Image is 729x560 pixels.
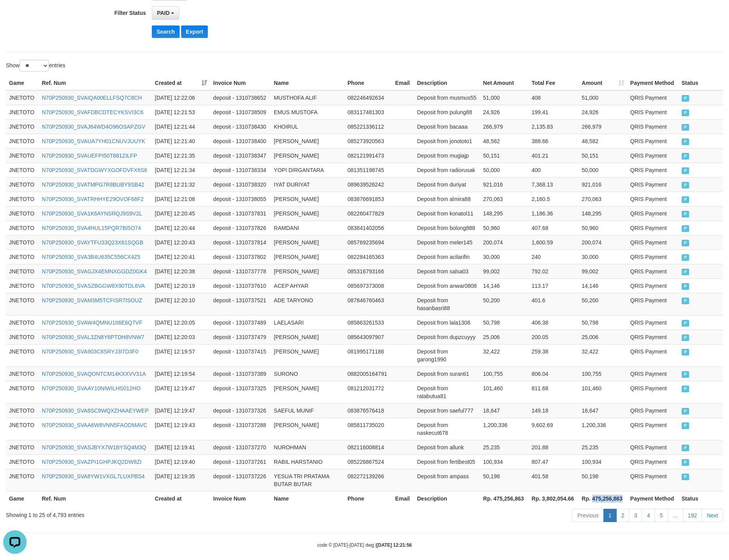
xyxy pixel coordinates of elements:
[271,249,344,264] td: [PERSON_NAME]
[579,293,627,315] td: 50,200
[682,408,689,415] span: PAID
[344,134,392,148] td: 085273920563
[682,349,689,355] span: PAID
[682,334,689,341] span: PAID
[529,418,579,440] td: 9,602.69
[344,163,392,177] td: 081351198745
[271,278,344,293] td: ACEP AHYAR
[6,206,39,221] td: JNETOTO
[42,225,141,231] a: N70P250930_SVA4HUL15PQR7BI5O74
[6,192,39,206] td: JNETOTO
[529,381,579,403] td: 811.68
[344,105,392,119] td: 083117481303
[39,76,152,90] th: Ref. Num
[210,330,271,344] td: deposit - 1310737479
[152,366,210,381] td: [DATE] 12:19:54
[344,249,392,264] td: 082284165363
[414,293,480,315] td: Deposit from hasanbasri88
[210,344,271,366] td: deposit - 1310737415
[414,177,480,192] td: Deposit from duriyat
[529,366,579,381] td: 806.04
[6,119,39,134] td: JNETOTO
[529,403,579,418] td: 149.18
[6,278,39,293] td: JNETOTO
[42,371,146,377] a: N70P250930_SVAQONTCM14KXXVV31A
[627,148,679,163] td: QRIS Payment
[6,344,39,366] td: JNETOTO
[414,418,480,440] td: Deposit from naskecut678
[181,25,208,38] button: Export
[480,76,529,90] th: Net Amount
[414,403,480,418] td: Deposit from saeful777
[6,76,39,90] th: Game
[152,177,210,192] td: [DATE] 12:21:32
[579,90,627,105] td: 51,000
[529,148,579,163] td: 401.21
[529,315,579,330] td: 406.38
[627,278,679,293] td: QRIS Payment
[210,381,271,403] td: deposit - 1310737325
[627,381,679,403] td: QRIS Payment
[480,315,529,330] td: 50,798
[210,134,271,148] td: deposit - 1310738400
[682,269,689,275] span: PAID
[152,206,210,221] td: [DATE] 12:20:45
[627,418,679,440] td: QRIS Payment
[627,344,679,366] td: QRIS Payment
[271,134,344,148] td: [PERSON_NAME]
[529,90,579,105] td: 408
[579,221,627,235] td: 50,960
[627,221,679,235] td: QRIS Payment
[210,206,271,221] td: deposit - 1310737831
[679,76,723,90] th: Status
[572,509,603,522] a: Previous
[480,90,529,105] td: 51,000
[152,6,179,20] button: PAID
[480,221,529,235] td: 50,960
[6,330,39,344] td: JNETOTO
[271,192,344,206] td: [PERSON_NAME]
[627,177,679,192] td: QRIS Payment
[414,76,480,90] th: Description
[480,177,529,192] td: 921,016
[683,509,702,522] a: 192
[42,348,139,355] a: N70P250930_SVA903C8SRYJ3I7D3F0
[480,403,529,418] td: 18,647
[627,315,679,330] td: QRIS Payment
[480,249,529,264] td: 30,000
[3,3,27,27] button: Open LiveChat chat widget
[655,509,668,522] a: 5
[42,95,142,101] a: N70P250930_SVAIQA00ELLFSQ7C8CH
[210,315,271,330] td: deposit - 1310737489
[414,90,480,105] td: Deposit from musmus55
[344,90,392,105] td: 082246492634
[579,381,627,403] td: 101,460
[480,418,529,440] td: 1,200,336
[271,90,344,105] td: MUSTHOFA ALIF
[344,221,392,235] td: 083841402056
[579,235,627,249] td: 200,074
[6,163,39,177] td: JNETOTO
[603,509,617,522] a: 1
[414,148,480,163] td: Deposit from mugiajp
[6,403,39,418] td: JNETOTO
[152,235,210,249] td: [DATE] 12:20:43
[480,264,529,278] td: 99,002
[6,315,39,330] td: JNETOTO
[627,249,679,264] td: QRIS Payment
[271,418,344,440] td: [PERSON_NAME]
[42,334,144,340] a: N70P250930_SVAL3ZN8Y6PTDH8VNW7
[210,440,271,454] td: deposit - 1310737270
[6,418,39,440] td: JNETOTO
[152,163,210,177] td: [DATE] 12:21:34
[152,440,210,454] td: [DATE] 12:19:41
[414,235,480,249] td: Deposit from meler145
[6,60,65,72] label: Show entries
[529,177,579,192] td: 7,368.13
[627,206,679,221] td: QRIS Payment
[414,221,480,235] td: Deposit from bolong888
[42,319,142,326] a: N70P250930_SVAW4QMNU1II6E6Q7VF
[210,249,271,264] td: deposit - 1310737802
[414,366,480,381] td: Deposit from suranti1
[271,264,344,278] td: [PERSON_NAME]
